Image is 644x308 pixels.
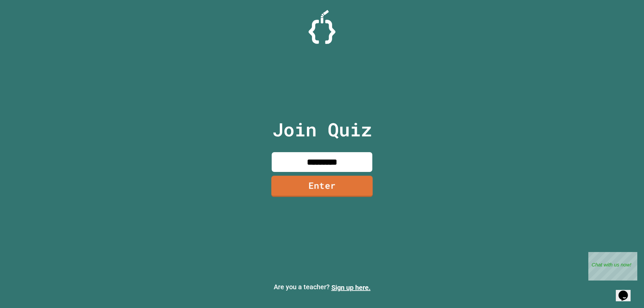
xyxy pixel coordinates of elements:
[272,116,372,143] p: Join Quiz
[271,176,373,197] a: Enter
[331,284,371,292] a: Sign up here.
[309,10,335,44] img: Logo.svg
[588,252,637,281] iframe: chat widget
[616,281,637,301] iframe: chat widget
[5,282,639,293] p: Are you a teacher?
